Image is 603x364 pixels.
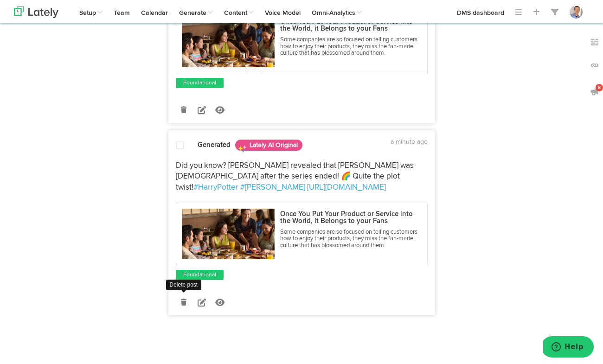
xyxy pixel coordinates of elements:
img: logo_lately_bg_light.svg [14,6,58,18]
iframe: Opens a widget where you can find more information [543,336,594,359]
p: Once You Put Your Product or Service into the World, it Belongs to your Fans [280,211,418,224]
p: Some companies are so focused on telling customers how to enjoy their products, they miss the fan... [280,37,418,57]
img: sparkles.png [237,144,247,153]
a: Foundational [181,270,218,280]
img: announcements_off.svg [590,87,599,96]
a: #[PERSON_NAME] [240,184,305,192]
span: 8 [596,84,603,91]
time: a minute ago [391,139,428,145]
p: Some companies are so focused on telling customers how to enjoy their products, they miss the fan... [280,229,418,249]
a: Foundational [181,78,218,88]
a: #HarryPotter [193,184,238,192]
img: links_off.svg [590,61,599,70]
img: Cracker%20Barrel.jpg [182,209,275,259]
img: Cracker%20Barrel.jpg [182,16,275,67]
a: [URL][DOMAIN_NAME] [307,184,386,192]
div: Delete post [166,280,202,290]
span: Did you know? [PERSON_NAME] revealed that [PERSON_NAME] was [DEMOGRAPHIC_DATA] after the series e... [176,162,416,192]
strong: Generated [198,141,231,148]
img: keywords_off.svg [590,38,599,47]
span: Lately AI Original [235,140,302,151]
p: Once You Put Your Product or Service into the World, it Belongs to your Fans [280,18,418,32]
img: a0ee9d2f9b89b38afa79fc4e78e1f5e9 [570,6,583,19]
